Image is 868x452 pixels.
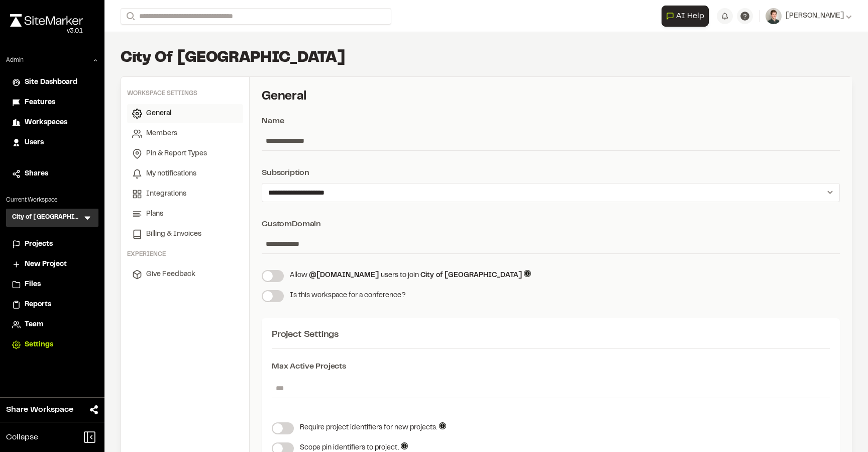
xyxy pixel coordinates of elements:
[12,319,92,330] a: Team
[262,167,840,179] div: Subscription
[420,273,522,279] span: City of [GEOGRAPHIC_DATA]
[786,11,844,22] span: [PERSON_NAME]
[10,14,83,27] img: rebrand.png
[12,117,92,128] a: Workspaces
[12,259,92,270] a: New Project
[12,339,92,350] a: Settings
[25,239,53,250] span: Projects
[146,209,163,220] span: Plans
[25,319,43,330] span: Team
[6,431,38,443] span: Collapse
[10,27,83,36] div: Oh geez...please don't...
[127,250,243,259] div: Experience
[146,189,186,200] span: Integrations
[262,218,840,230] div: Custom Domain
[127,89,243,98] div: Workspace settings
[12,279,92,290] a: Files
[127,185,243,204] a: Integrations
[676,10,704,22] span: AI Help
[121,48,345,68] h1: City of [GEOGRAPHIC_DATA]
[662,6,709,27] button: Open AI Assistant
[12,77,92,88] a: Site Dashboard
[12,97,92,108] a: Features
[146,148,207,159] span: Pin & Report Types
[127,225,243,244] a: Billing & Invoices
[6,56,24,65] p: Admin
[290,290,406,302] div: Is this workspace for a conference?
[12,239,92,250] a: Projects
[25,339,53,350] span: Settings
[146,168,196,179] span: My notifications
[309,273,381,279] span: @[DOMAIN_NAME]
[146,269,195,280] span: Give Feedback
[127,205,243,224] a: Plans
[272,360,830,373] div: Max Active Projects
[12,299,92,310] a: Reports
[262,89,840,105] h2: General
[146,108,171,119] span: General
[766,8,852,24] button: [PERSON_NAME]
[25,299,51,310] span: Reports
[25,259,67,270] span: New Project
[25,137,44,148] span: Users
[146,128,177,139] span: Members
[121,8,139,25] button: Search
[6,196,98,205] p: Current Workspace
[25,77,77,88] span: Site Dashboard
[12,137,92,148] a: Users
[25,279,41,290] span: Files
[272,328,830,342] div: Project Settings
[127,164,243,184] a: My notifications
[25,117,67,128] span: Workspaces
[127,104,243,123] a: General
[662,6,713,27] div: Open AI Assistant
[300,422,437,434] div: Require project identifiers for new projects.
[25,97,55,108] span: Features
[25,168,48,179] span: Shares
[127,144,243,163] a: Pin & Report Types
[12,213,82,223] h3: City of [GEOGRAPHIC_DATA]
[6,404,73,416] span: Share Workspace
[766,8,782,24] img: User
[262,115,840,127] div: Name
[127,265,243,284] a: Give Feedback
[127,124,243,143] a: Members
[146,229,201,240] span: Billing & Invoices
[290,270,522,282] div: Allow users to join
[12,168,92,179] a: Shares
